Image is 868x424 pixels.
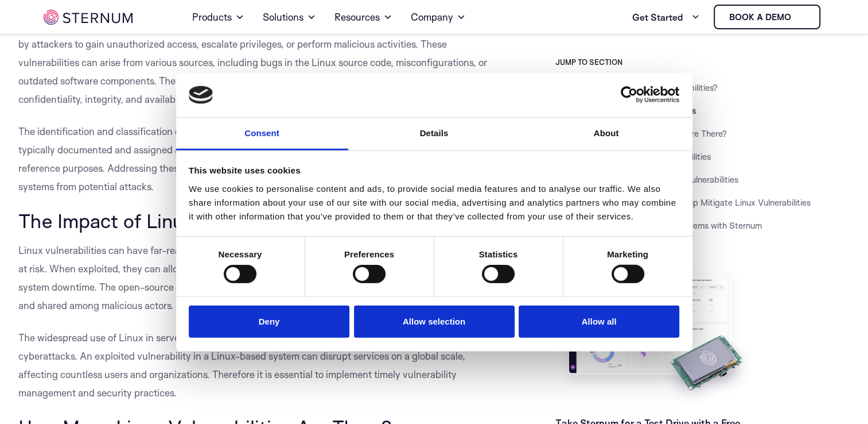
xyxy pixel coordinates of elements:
a: Products [192,1,244,33]
span: The widespread use of Linux in server environments and critical infrastructure makes it a high-va... [18,332,496,399]
strong: Preferences [344,249,394,259]
div: This website uses cookies [189,164,679,178]
button: Deny [189,305,349,338]
a: Company [411,1,466,33]
a: About [520,118,692,151]
div: We use cookies to personalise content and ads, to provide social media features and to analyse ou... [189,182,679,223]
strong: Statistics [479,249,518,259]
a: Consent [176,118,348,151]
a: Get Started [632,6,700,29]
img: sternum iot [796,13,805,22]
span: Linux vulnerabilities can have far-reaching impacts, compromising system security and putting sen... [18,244,494,311]
h3: JUMP TO SECTION [555,57,850,67]
a: Usercentrics Cookiebot - opens in a new window [579,86,679,103]
button: Allow selection [354,305,515,338]
a: Book a demo [714,5,820,29]
button: Allow all [519,305,679,338]
span: Linux security vulnerabilities are weaknesses or flaws within the Linux operating system that can... [18,20,495,105]
img: sternum iot [44,10,133,25]
span: The Impact of Linux Vulnerabilities [18,209,322,233]
span: The identification and classification of these vulnerabilities are crucial for maintaining system... [18,125,501,192]
a: Resources [334,1,392,33]
a: Solutions [263,1,316,33]
a: Details [348,118,520,151]
img: logo [189,86,213,104]
strong: Necessary [219,249,262,259]
strong: Marketing [607,249,648,259]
